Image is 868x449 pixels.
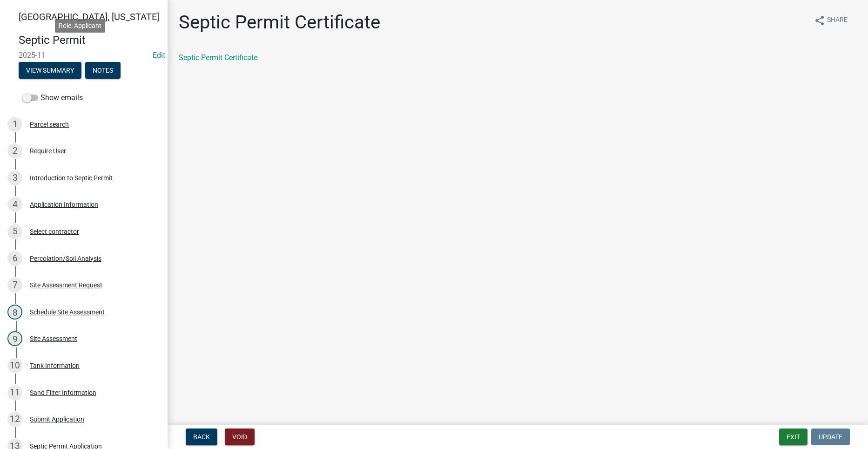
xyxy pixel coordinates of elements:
[30,335,77,342] div: Site Assessment
[19,11,159,22] span: [GEOGRAPHIC_DATA], [US_STATE]
[225,429,255,445] button: Void
[55,19,105,33] div: Role: Applicant
[30,362,80,369] div: Tank Information
[7,251,22,266] div: 6
[811,429,850,445] button: Update
[85,67,121,75] wm-modal-confirm: Notes
[7,278,22,293] div: 7
[85,62,121,79] button: Notes
[30,175,113,181] div: Introduction to Septic Permit
[7,331,22,346] div: 9
[827,15,848,26] span: Share
[153,51,165,60] a: Edit
[19,34,160,47] h4: Septic Permit
[30,201,98,208] div: Application Information
[7,358,22,373] div: 10
[7,224,22,239] div: 5
[7,197,22,212] div: 4
[30,148,66,154] div: Require User
[7,385,22,400] div: 11
[30,121,69,128] div: Parcel search
[30,309,105,315] div: Schedule Site Assessment
[7,412,22,427] div: 12
[193,433,210,441] span: Back
[30,282,102,288] div: Site Assessment Request
[30,416,84,422] div: Submit Application
[7,143,22,158] div: 2
[814,15,825,26] i: share
[7,305,22,320] div: 8
[7,117,22,132] div: 1
[22,92,83,103] label: Show emails
[819,433,842,441] span: Update
[807,11,855,29] button: shareShare
[30,228,79,235] div: Select contractor
[19,62,81,79] button: View Summary
[179,11,380,34] h1: Septic Permit Certificate
[19,67,81,75] wm-modal-confirm: Summary
[30,255,101,262] div: Percolation/Soil Analysis
[779,429,807,445] button: Exit
[7,170,22,185] div: 3
[179,53,257,62] a: Septic Permit Certificate
[153,51,165,60] wm-modal-confirm: Edit Application Number
[186,429,217,445] button: Back
[30,389,96,396] div: Sand Filter Information
[19,51,149,60] span: 2025-11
